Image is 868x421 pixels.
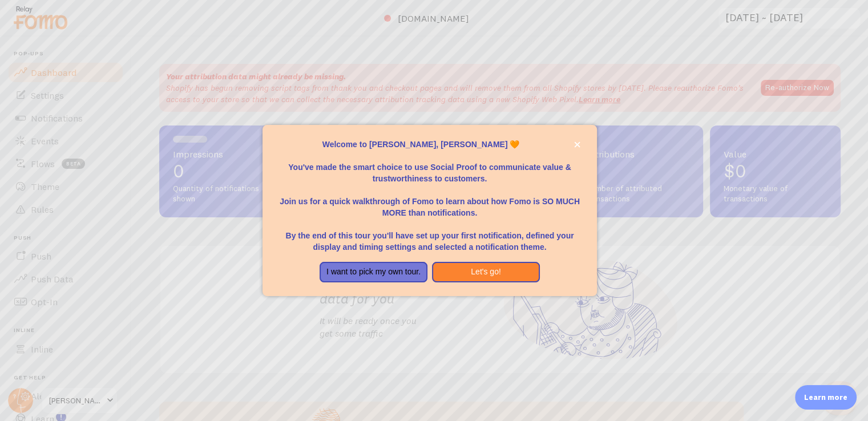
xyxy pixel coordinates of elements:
[571,139,583,151] button: close,
[804,392,847,403] p: Learn more
[320,262,427,282] button: I want to pick my own tour.
[276,139,583,150] p: Welcome to [PERSON_NAME], [PERSON_NAME] 🧡
[276,184,583,218] p: Join us for a quick walkthrough of Fomo to learn about how Fomo is SO MUCH MORE than notifications.
[795,385,857,410] div: Learn more
[263,125,597,296] div: Welcome to Fomo, Daniel Mylnikov 🧡You&amp;#39;ve made the smart choice to use Social Proof to com...
[276,150,583,184] p: You've made the smart choice to use Social Proof to communicate value & trustworthiness to custom...
[432,262,540,282] button: Let's go!
[276,218,583,253] p: By the end of this tour you'll have set up your first notification, defined your display and timi...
